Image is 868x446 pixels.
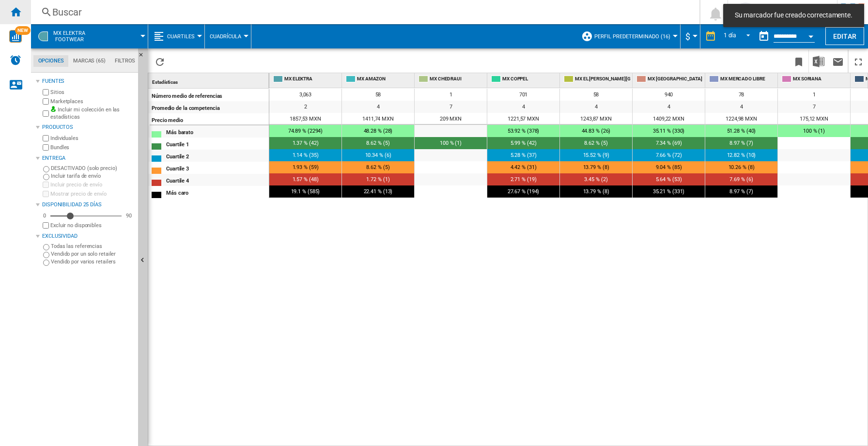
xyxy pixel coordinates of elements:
span: 1411,74 MXN [362,116,394,122]
input: Mostrar precio de envío [43,191,49,197]
div: MX ELEKTRA [271,73,341,85]
md-tab-item: Filtros [110,55,140,67]
div: 0 [41,212,48,219]
span: 22.41 % (13) [364,188,393,195]
span: MX COPPEL [502,76,558,82]
input: Individuales [43,135,49,141]
input: Vendido por varios retailers [43,260,49,266]
span: 2 [304,104,307,110]
span: 74.89 % (2294) [288,128,323,134]
div: Precio medio [152,114,268,123]
span: 1 [449,92,452,98]
span: 13.79 % (8) [583,164,609,170]
img: wise-card.svg [9,30,22,43]
label: Mostrar precio de envío [50,190,134,198]
span: 1.57 % (48) [293,176,319,183]
span: $ [685,31,690,42]
div: MX CHEDRAUI [417,73,487,85]
span: 12.82 % (10) [727,152,756,158]
input: DESACTIVADO (solo precio) [43,166,49,172]
span: 1221,57 MXN [508,116,539,122]
button: Descargar en Excel [809,50,828,73]
span: 51.28 % (40) [727,128,756,134]
md-tab-item: Marcas (65) [68,55,110,67]
input: Bundles [43,144,49,151]
span: 4.42 % (31) [511,164,537,170]
div: Entrega [42,154,134,162]
span: 1243,87 MXN [580,116,612,122]
span: 3.45 % (2) [584,176,607,183]
div: Más caro [166,187,268,197]
input: Mostrar precio de envío [43,222,49,229]
span: 5.28 % (37) [511,152,537,158]
label: Vendido por varios retailers [51,258,134,265]
button: Enviar este reporte por correo electrónico [828,50,848,73]
span: 19.1 % (585) [291,188,320,195]
div: Cuartile 2 [166,151,268,161]
span: MX MERCADO LIBRE [720,76,775,82]
input: Incluir mi colección en las estadísticas [43,108,49,120]
div: MX ELEKTRAFootwear [36,24,143,48]
md-tab-item: Opciones [33,55,68,67]
label: DESACTIVADO (solo precio) [51,165,134,172]
div: MX [GEOGRAPHIC_DATA] [635,73,705,85]
input: Marketplaces [43,98,49,105]
span: 940 [665,92,673,98]
span: 13.79 % (8) [583,188,609,195]
span: 3,063 [299,92,312,98]
span: 1.72 % (1) [366,176,389,183]
span: MX ELEKTRA [284,76,340,82]
span: 10.26 % (8) [728,164,755,170]
button: Cuadrícula [210,24,246,48]
button: Maximizar [849,50,868,73]
span: 8.62 % (5) [366,140,389,146]
div: Estadísticas Sort None [150,73,269,88]
button: md-calendar [754,27,774,46]
md-select: REPORTS.WIZARD.STEPS.REPORT.STEPS.REPORT_OPTIONS.PERIOD: 1 día [721,29,754,45]
label: Todas las referencias [51,243,134,250]
span: 1.14 % (35) [293,152,319,158]
div: MX EL [PERSON_NAME][GEOGRAPHIC_DATA][PERSON_NAME] [562,73,632,85]
input: Incluir tarifa de envío [43,174,49,180]
div: Cuartile 1 [166,138,268,149]
span: 58 [375,92,381,98]
img: alerts-logo.svg [10,54,21,66]
span: 1224,98 MXN [726,116,757,122]
label: Vendido por un solo retailer [51,250,134,258]
span: 7 [813,104,816,110]
span: 5.99 % (42) [511,140,537,146]
label: Individuales [50,135,134,142]
button: $ [685,24,695,48]
div: MX COPPEL [489,73,559,85]
span: 35.21 % (331) [653,188,685,195]
button: Perfil predeterminado (16) [594,24,675,48]
div: Disponibilidad 25 Días [42,201,134,209]
label: Excluir no disponibles [50,222,134,229]
span: 4 [377,104,380,110]
div: MX AMAZON [344,73,414,85]
span: MX SORIANA [793,76,848,82]
label: Incluir mi colección en las estadísticas [50,106,134,121]
label: Bundles [50,144,134,151]
span: 2.71 % (19) [511,176,537,183]
button: MX ELEKTRAFootwear [53,24,95,48]
div: Más barato [166,126,268,137]
md-menu: Currency [681,24,700,48]
span: Su marcador fue creado correctamente. [732,11,855,20]
label: Incluir tarifa de envío [51,172,134,180]
div: MX MERCADO LIBRE [707,73,777,85]
span: 4 [740,104,743,110]
span: MX AMAZON [357,76,412,82]
span: 7.34 % (69) [656,140,682,146]
span: Cuadrícula [210,33,241,40]
span: 4 [522,104,525,110]
span: 9.04 % (85) [656,164,682,170]
label: Incluir precio de envío [50,181,134,188]
span: 53.92 % (378) [508,128,540,134]
button: Editar [825,27,864,45]
span: NEW [15,26,31,35]
span: 5.64 % (53) [656,176,682,183]
div: 90 [124,212,134,219]
div: MX SORIANA [780,73,850,85]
